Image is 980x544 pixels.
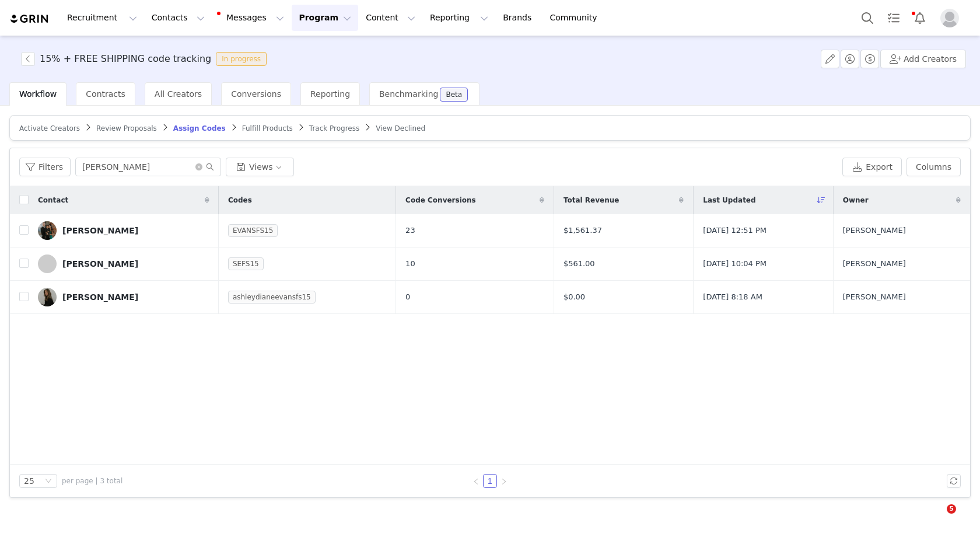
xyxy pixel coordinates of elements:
button: Recruitment [60,5,144,31]
span: [PERSON_NAME] [843,291,906,303]
input: Search... [75,158,221,176]
li: Previous Page [469,474,483,488]
button: Filters [19,158,71,176]
a: Tasks [881,5,907,31]
div: [PERSON_NAME] [62,226,138,235]
span: [object Object] [21,52,271,66]
span: Owner [843,195,869,205]
span: View Declined [376,124,425,132]
span: 5 [947,504,956,514]
span: 10 [405,258,415,270]
span: Code Conversions [405,195,476,205]
a: [PERSON_NAME] [38,221,209,240]
span: Codes [228,195,252,205]
span: [DATE] 8:18 AM [703,291,762,303]
a: EVANSFS15 [228,225,278,236]
span: Benchmarking [379,89,438,99]
a: 1 [484,475,496,487]
div: Beta [446,91,462,98]
button: Messages [212,5,291,31]
a: [PERSON_NAME] [38,288,209,306]
span: Last Updated [703,195,755,205]
button: Content [359,5,422,31]
a: [PERSON_NAME] [38,254,209,273]
span: [PERSON_NAME] [843,258,906,270]
a: ashleydianeevansfs15 [228,291,316,303]
img: 773a604e-1c9e-44b9-b76b-0a9aefeb0be1.jpg [38,221,57,240]
i: icon: left [473,478,480,485]
span: per page | 3 total [62,476,123,486]
span: 23 [405,225,415,236]
span: [DATE] 10:04 PM [703,258,766,270]
button: Profile [933,9,971,27]
span: Total Revenue [563,195,619,205]
img: f06ac77b-855b-4e1a-87de-8b60308a7481.jpg [38,288,57,306]
div: [PERSON_NAME] [62,292,138,302]
span: Fulfill Products [242,124,293,132]
span: Conversions [231,89,281,99]
span: Activate Creators [19,124,80,132]
span: Track Progress [309,124,359,132]
span: Reporting [310,89,350,99]
span: 0 [405,291,410,303]
li: 1 [483,474,497,488]
span: All Creators [155,89,202,99]
span: [DATE] 12:51 PM [703,225,766,236]
i: icon: close-circle [195,163,202,170]
div: [PERSON_NAME] [62,259,138,268]
span: Assign Codes [173,124,226,132]
h3: 15% + FREE SHIPPING code tracking [40,52,211,66]
button: Views [226,158,294,176]
a: Brands [496,5,542,31]
button: Columns [907,158,961,176]
iframe: Intercom live chat [923,504,951,532]
button: Notifications [907,5,933,31]
button: Contacts [145,5,212,31]
a: SEFS15 [228,258,264,270]
span: $1,561.37 [563,225,602,236]
img: placeholder-profile.jpg [940,9,959,27]
span: In progress [216,52,267,66]
span: Review Proposals [96,124,157,132]
li: Next Page [497,474,511,488]
i: icon: search [206,163,214,171]
img: grin logo [9,13,50,25]
span: [PERSON_NAME] [843,225,906,236]
button: Reporting [423,5,495,31]
i: icon: right [501,478,508,485]
i: icon: down [45,477,52,486]
span: Contracts [86,89,125,99]
span: $0.00 [563,291,585,303]
button: Add Creators [880,50,966,68]
span: Workflow [19,89,57,99]
a: Community [543,5,610,31]
span: $561.00 [563,258,595,270]
button: Export [842,158,902,176]
button: Program [292,5,358,31]
span: Contact [38,195,68,205]
div: 25 [24,475,34,487]
button: Search [855,5,880,31]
